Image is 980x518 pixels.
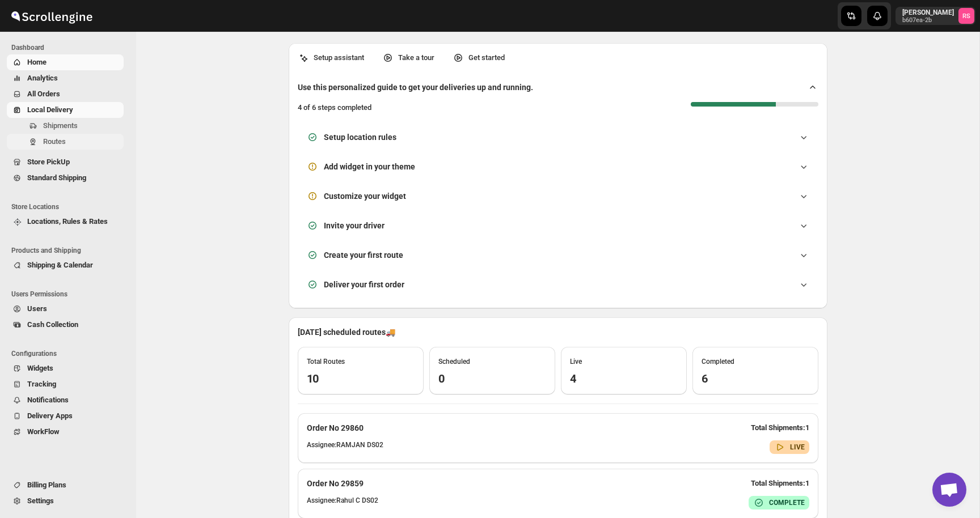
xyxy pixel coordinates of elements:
[7,54,124,70] button: Home
[895,7,975,25] button: User menu
[7,134,124,150] button: Routes
[751,478,809,489] p: Total Shipments: 1
[27,320,78,329] span: Cash Collection
[324,190,406,202] h3: Customize your widget
[27,105,73,114] span: Local Delivery
[7,477,124,493] button: Billing Plans
[307,440,383,454] h6: Assignee: RAMJAN DS02
[27,90,60,98] span: All Orders
[307,372,415,385] h3: 10
[438,372,546,385] h3: 0
[468,52,505,63] p: Get started
[790,443,805,451] b: LIVE
[7,376,124,392] button: Tracking
[27,217,108,226] span: Locations, Rules & Rates
[307,478,364,489] h2: Order No 29859
[43,137,66,146] span: Routes
[27,427,60,436] span: WorkFlow
[958,8,974,24] span: Romil Seth
[324,161,415,172] h3: Add widget in your theme
[7,360,124,376] button: Widgets
[438,358,470,366] span: Scheduled
[27,364,53,372] span: Widgets
[27,158,70,166] span: Store PickUp
[324,220,385,231] h3: Invite your driver
[27,58,47,66] span: Home
[702,372,809,385] h3: 6
[702,358,734,366] span: Completed
[751,422,809,434] p: Total Shipments: 1
[9,2,94,30] img: ScrollEngine
[7,214,124,230] button: Locations, Rules & Rates
[27,304,47,313] span: Users
[7,317,124,333] button: Cash Collection
[27,74,58,82] span: Analytics
[11,349,128,358] span: Configurations
[298,326,818,338] p: [DATE] scheduled routes 🚚
[11,246,128,255] span: Products and Shipping
[11,202,128,211] span: Store Locations
[314,52,364,63] p: Setup assistant
[570,358,582,366] span: Live
[932,473,966,507] div: Open chat
[27,380,56,388] span: Tracking
[902,8,954,17] p: [PERSON_NAME]
[324,249,403,261] h3: Create your first route
[7,408,124,424] button: Delivery Apps
[43,121,78,130] span: Shipments
[398,52,434,63] p: Take a tour
[11,290,128,299] span: Users Permissions
[7,86,124,102] button: All Orders
[7,301,124,317] button: Users
[307,496,378,509] h6: Assignee: Rahul C DS02
[324,279,404,290] h3: Deliver your first order
[7,493,124,509] button: Settings
[7,118,124,134] button: Shipments
[27,481,66,489] span: Billing Plans
[902,17,954,24] p: b607ea-2b
[324,131,396,143] h3: Setup location rules
[962,12,970,20] text: RS
[7,424,124,440] button: WorkFlow
[27,261,93,269] span: Shipping & Calendar
[27,173,86,182] span: Standard Shipping
[27,411,73,420] span: Delivery Apps
[307,358,345,366] span: Total Routes
[570,372,678,385] h3: 4
[7,257,124,273] button: Shipping & Calendar
[11,43,128,52] span: Dashboard
[27,396,69,404] span: Notifications
[298,82,533,93] h2: Use this personalized guide to get your deliveries up and running.
[298,102,371,113] p: 4 of 6 steps completed
[7,70,124,86] button: Analytics
[27,496,54,505] span: Settings
[7,392,124,408] button: Notifications
[769,499,805,507] b: COMPLETE
[307,422,364,434] h2: Order No 29860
